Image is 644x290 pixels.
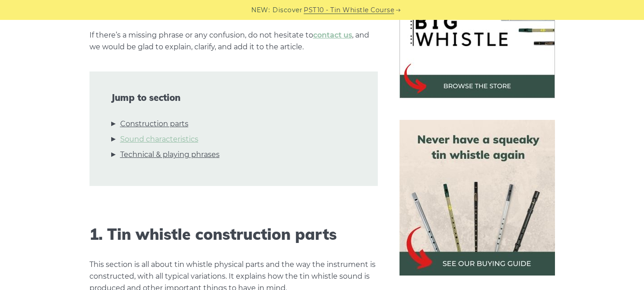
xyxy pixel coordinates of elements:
[89,29,378,53] p: If there’s a missing phrase or any confusion, do not hesitate to , and we would be glad to explai...
[120,149,220,161] a: Technical & playing phrases
[400,120,555,276] img: tin whistle buying guide
[111,92,356,103] span: Jump to section
[273,5,302,15] span: Discover
[313,31,352,39] a: contact us
[120,133,198,145] a: Sound characteristics
[120,118,188,130] a: Construction parts
[89,225,378,244] h2: 1. Tin whistle construction parts
[251,5,270,15] span: NEW:
[304,5,394,15] a: PST10 - Tin Whistle Course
